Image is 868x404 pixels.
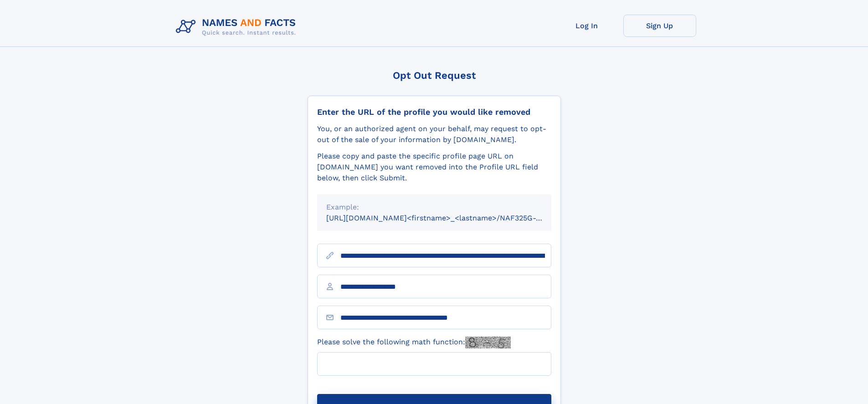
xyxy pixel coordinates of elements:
[550,15,623,37] a: Log In
[326,214,569,222] small: [URL][DOMAIN_NAME]<firstname>_<lastname>/NAF325G-xxxxxxxx
[317,107,551,117] div: Enter the URL of the profile you would like removed
[308,70,561,81] div: Opt Out Request
[172,15,303,39] img: Logo Names and Facts
[317,123,551,145] div: You, or an authorized agent on your behalf, may request to opt-out of the sale of your informatio...
[326,202,542,213] div: Example:
[317,151,551,184] div: Please copy and paste the specific profile page URL on [DOMAIN_NAME] you want removed into the Pr...
[317,337,511,348] label: Please solve the following math function:
[623,15,696,37] a: Sign Up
